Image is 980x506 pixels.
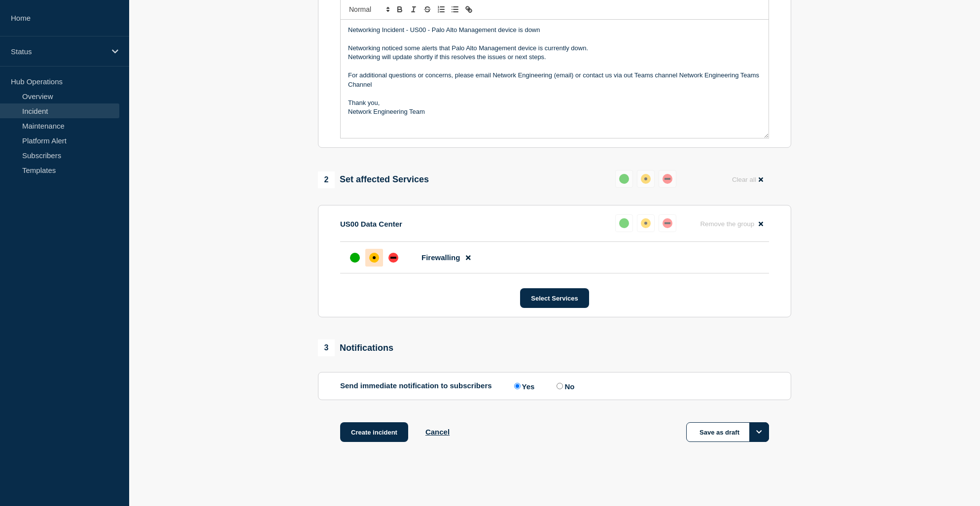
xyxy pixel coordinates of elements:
[11,47,105,56] p: Status
[659,214,676,232] button: down
[348,26,761,34] p: Networking Incident - US00 - Palo Alto Management device is down
[340,220,402,228] p: US00 Data Center
[421,253,460,262] span: Firewalling
[434,3,448,15] button: Toggle ordered list
[557,383,563,389] input: No
[345,3,393,15] span: Font size
[393,3,407,15] button: Toggle bold text
[694,214,769,234] button: Remove the group
[637,170,655,188] button: affected
[686,422,769,442] button: Save as draft
[663,218,672,228] div: down
[348,99,761,107] p: Thank you,
[425,428,450,436] button: Cancel
[348,71,761,89] p: For additional questions or concerns, please email Network Engineering (email) or contact us via ...
[348,107,761,116] p: Network Engineering Team
[348,44,761,53] p: Networking noticed some alerts that Palo Alto Management device is currently down.
[340,381,492,391] p: Send immediate notification to subscribers
[448,3,462,15] button: Toggle bulleted list
[615,214,633,232] button: up
[318,171,335,188] span: 2
[348,53,761,62] p: Networking will update shortly if this resolves the issues or next steps.
[350,253,360,263] div: up
[663,174,672,184] div: down
[615,170,633,188] button: up
[341,20,769,138] div: Message
[388,253,398,263] div: down
[340,381,769,391] div: Send immediate notification to subscribers
[659,170,676,188] button: down
[462,3,476,15] button: Toggle link
[619,218,629,228] div: up
[641,218,651,228] div: affected
[318,339,393,356] div: Notifications
[520,288,589,308] button: Select Services
[407,3,420,15] button: Toggle italic text
[637,214,655,232] button: affected
[340,422,408,442] button: Create incident
[749,422,769,442] button: Options
[726,170,769,189] button: Clear all
[554,381,574,391] label: No
[619,174,629,184] div: up
[318,171,429,188] div: Set affected Services
[700,220,754,228] span: Remove the group
[641,174,651,184] div: affected
[512,381,535,391] label: Yes
[420,3,434,15] button: Toggle strikethrough text
[369,253,379,263] div: affected
[318,339,335,356] span: 3
[514,383,521,389] input: Yes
